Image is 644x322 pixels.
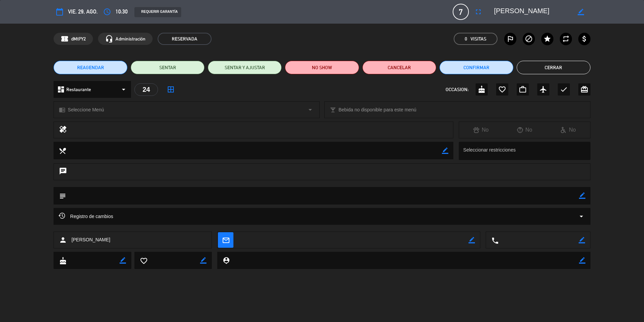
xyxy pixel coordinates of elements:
i: local_phone [491,237,498,244]
button: Cancelar [362,61,436,74]
span: RESERVADA [158,33,212,45]
i: check [560,85,568,93]
i: favorite_border [498,85,506,93]
i: block [525,35,533,43]
div: REQUERIR GARANTÍA [134,7,181,17]
i: fullscreen [474,8,482,16]
span: Restaurante [66,86,91,93]
button: Confirmar [440,61,513,74]
i: calendar_today [56,8,64,16]
i: star [543,35,551,43]
button: SENTAR [131,61,204,74]
i: border_color [579,237,585,243]
div: 24 [134,83,158,96]
span: Administración [116,35,146,43]
span: [PERSON_NAME] [71,236,110,244]
div: No [459,126,503,134]
i: card_giftcard [580,85,588,93]
i: border_color [578,9,584,15]
span: Bebida no disponible para este menú [339,106,416,114]
span: Seleccione Menú [68,106,104,114]
button: fullscreen [472,6,484,18]
i: local_dining [59,147,66,154]
button: REAGENDAR [54,61,127,74]
i: person [59,236,67,244]
i: cake [478,85,486,93]
i: attach_money [580,35,588,43]
i: headset_mic [105,35,113,43]
i: subject [59,192,66,199]
i: favorite_border [140,257,147,264]
i: person_pin [222,257,230,264]
i: border_color [579,257,585,264]
button: NO SHOW [285,61,359,74]
span: 0 [465,35,467,43]
button: calendar_today [54,6,66,18]
span: vie. 29, ago. [68,7,98,16]
i: chat [59,167,67,177]
i: border_color [442,147,448,154]
span: Registro de cambios [59,212,113,220]
button: Cerrar [517,61,590,74]
i: local_bar [330,107,336,113]
i: border_color [120,257,126,264]
button: SENTAR Y AJUSTAR [208,61,282,74]
i: arrow_drop_down [306,106,314,114]
i: repeat [562,35,570,43]
span: dMtPY2 [71,35,86,43]
span: confirmation_number [61,35,69,43]
i: work_outline [519,85,527,93]
i: outlined_flag [506,35,514,43]
div: No [546,126,590,134]
i: arrow_drop_down [120,85,128,93]
i: chrome_reader_mode [59,107,65,113]
i: border_all [167,85,175,93]
i: cake [59,257,66,264]
span: OCCASION: [446,86,469,93]
i: border_color [200,257,206,264]
span: 7 [453,4,469,20]
i: airplanemode_active [539,85,547,93]
span: REAGENDAR [77,64,104,71]
div: No [503,126,546,134]
i: access_time [103,8,111,16]
i: border_color [579,192,585,199]
i: arrow_drop_down [577,212,585,220]
i: dashboard [57,85,65,93]
i: mail_outline [222,236,229,244]
em: Visitas [471,35,486,43]
span: 10:30 [116,7,128,16]
button: access_time [101,6,113,18]
i: healing [59,125,67,135]
i: border_color [469,237,475,243]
